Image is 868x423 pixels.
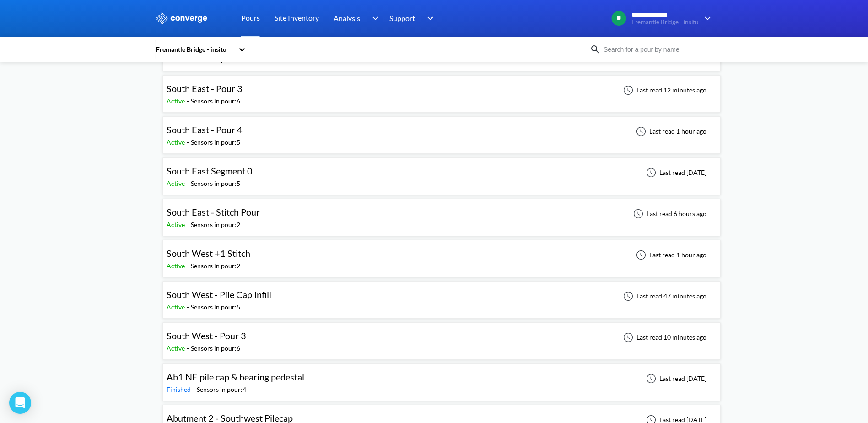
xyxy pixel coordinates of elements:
a: South East - Pour 4Active-Sensors in pour:5Last read 1 hour ago [162,127,721,135]
span: - [187,179,191,187]
span: Active [167,303,187,311]
img: icon-search.svg [590,44,601,55]
div: Sensors in pour: 4 [197,385,246,395]
span: Support [389,12,415,24]
div: Sensors in pour: 5 [191,137,240,147]
div: Sensors in pour: 5 [191,179,240,189]
span: - [187,221,191,228]
div: Fremantle Bridge - insitu [155,44,234,54]
div: Open Intercom Messenger [9,392,31,414]
span: South West - Pile Cap Infill [167,289,271,300]
span: Active [167,179,187,187]
span: - [187,138,191,146]
div: Sensors in pour: 5 [191,302,240,312]
div: Last read 47 minutes ago [618,291,709,302]
span: Fremantle Bridge - insitu [631,19,699,26]
span: Active [167,262,187,270]
span: Ab1 NE pile cap & bearing pedestal [167,371,304,382]
a: South West - Pile Cap InfillActive-Sensors in pour:5Last read 47 minutes ago [162,292,721,299]
span: - [187,303,191,311]
span: Active [167,221,187,228]
div: Last read 1 hour ago [631,126,709,137]
img: downArrow.svg [699,13,713,24]
input: Search for a pour by name [601,44,712,54]
div: Sensors in pour: 6 [191,343,240,353]
span: - [193,385,197,393]
span: Active [167,97,187,105]
a: South East - Pour 3Active-Sensors in pour:6Last read 12 minutes ago [162,86,721,93]
div: Sensors in pour: 2 [191,261,240,271]
a: Ab1 NE pile cap & bearing pedestalFinished-Sensors in pour:4Last read [DATE] [162,374,721,382]
a: South East - Stitch PourActive-Sensors in pour:2Last read 6 hours ago [162,209,721,217]
div: Sensors in pour: 2 [191,220,240,230]
a: South West - Pour 3Active-Sensors in pour:6Last read 10 minutes ago [162,333,721,341]
div: Last read 1 hour ago [631,249,709,260]
a: Abutment 2 - Southwest PilecapFinished-Sensors in pour:4Last read [DATE] [162,415,721,423]
img: logo_ewhite.svg [155,12,208,24]
span: South West - Pour 3 [167,330,246,341]
span: South East - Stitch Pour [167,206,260,217]
span: - [187,56,191,64]
div: Last read 10 minutes ago [618,332,709,343]
div: Last read [DATE] [641,373,709,384]
span: South East Segment 0 [167,165,253,176]
span: - [187,344,191,352]
span: - [187,262,191,270]
span: South West +1 Stitch [167,248,250,259]
span: South East - Pour 3 [167,83,243,94]
span: South East - Pour 4 [167,124,243,135]
span: Active [167,344,187,352]
img: downArrow.svg [366,13,381,24]
a: South East Segment 0Active-Sensors in pour:5Last read [DATE] [162,168,721,176]
span: Finished [167,385,193,393]
span: Active [167,56,187,64]
span: Analysis [334,12,360,24]
a: South West +1 StitchActive-Sensors in pour:2Last read 1 hour ago [162,250,721,258]
div: Last read [DATE] [641,167,709,178]
div: Last read 12 minutes ago [618,85,709,96]
span: Active [167,138,187,146]
img: downArrow.svg [421,13,436,24]
span: - [187,97,191,105]
div: Sensors in pour: 6 [191,96,240,106]
div: Last read 6 hours ago [628,208,709,219]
